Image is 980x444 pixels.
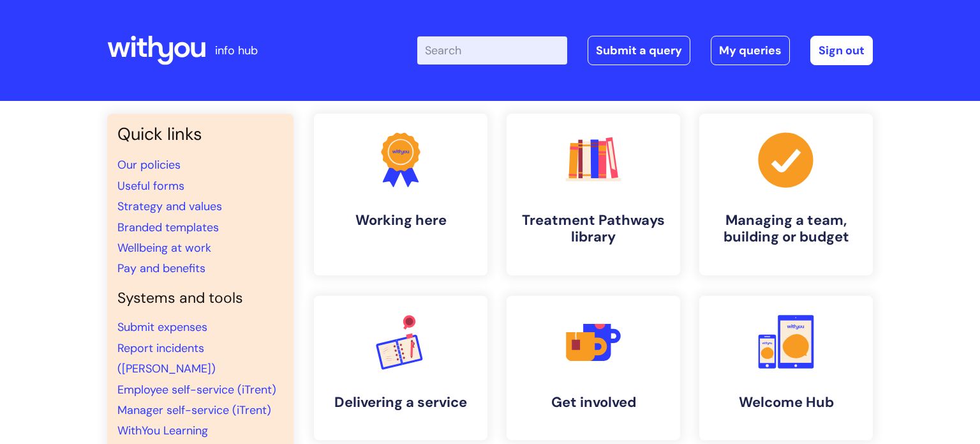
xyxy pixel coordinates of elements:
h4: Working here [324,212,477,229]
a: Pay and benefits [117,261,205,276]
a: Working here [314,114,487,275]
a: Submit expenses [117,319,207,335]
input: Search [417,36,567,65]
a: Delivering a service [314,296,487,440]
h4: Get involved [517,394,670,411]
a: Treatment Pathways library [507,114,680,275]
h4: Systems and tools [117,289,283,307]
h4: Welcome Hub [709,394,863,411]
div: | - [417,36,873,65]
a: Get involved [507,296,680,440]
a: Wellbeing at work [117,240,211,256]
a: Managing a team, building or budget [699,114,873,275]
a: Employee self-service (iTrent) [117,382,276,397]
h3: Quick links [117,124,283,144]
a: Report incidents ([PERSON_NAME]) [117,341,216,376]
a: WithYou Learning [117,423,208,438]
a: Welcome Hub [699,296,873,440]
a: Sign out [810,36,873,65]
a: Branded templates [117,220,219,235]
h4: Managing a team, building or budget [709,212,863,246]
a: Useful forms [117,178,184,194]
h4: Treatment Pathways library [517,212,670,246]
p: info hub [215,40,258,61]
a: Submit a query [588,36,690,65]
a: Our policies [117,157,181,172]
a: Strategy and values [117,199,222,214]
h4: Delivering a service [324,394,477,411]
a: My queries [711,36,790,65]
a: Manager self-service (iTrent) [117,402,271,418]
